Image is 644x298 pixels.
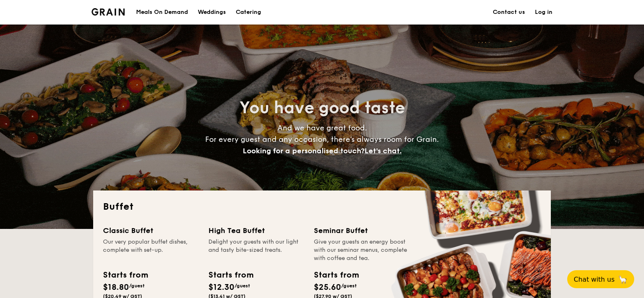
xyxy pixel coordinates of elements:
a: Logotype [92,8,125,16]
div: Seminar Buffet [314,225,409,236]
span: Let's chat. [364,146,402,155]
span: /guest [341,283,357,289]
div: Give your guests an energy boost with our seminar menus, complete with coffee and tea. [314,238,409,262]
span: 🦙 [618,275,628,284]
span: You have good taste [239,98,405,118]
div: Our very popular buffet dishes, complete with set-up. [103,238,199,262]
button: Chat with us🦙 [567,270,634,288]
div: Delight your guests with our light and tasty bite-sized treats. [208,238,304,262]
span: /guest [129,283,145,289]
span: And we have great food. For every guest and any occasion, there’s always room for Grain. [205,123,439,155]
div: Classic Buffet [103,225,199,236]
div: High Tea Buffet [208,225,304,236]
div: Starts from [103,269,148,281]
div: Starts from [314,269,358,281]
img: Grain [92,8,125,16]
h2: Buffet [103,200,541,213]
span: $12.30 [208,282,235,292]
span: Looking for a personalised touch? [243,146,364,155]
span: $18.80 [103,282,129,292]
span: /guest [235,283,250,289]
span: Chat with us [574,276,615,283]
div: Starts from [208,269,253,281]
span: $25.60 [314,282,341,292]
